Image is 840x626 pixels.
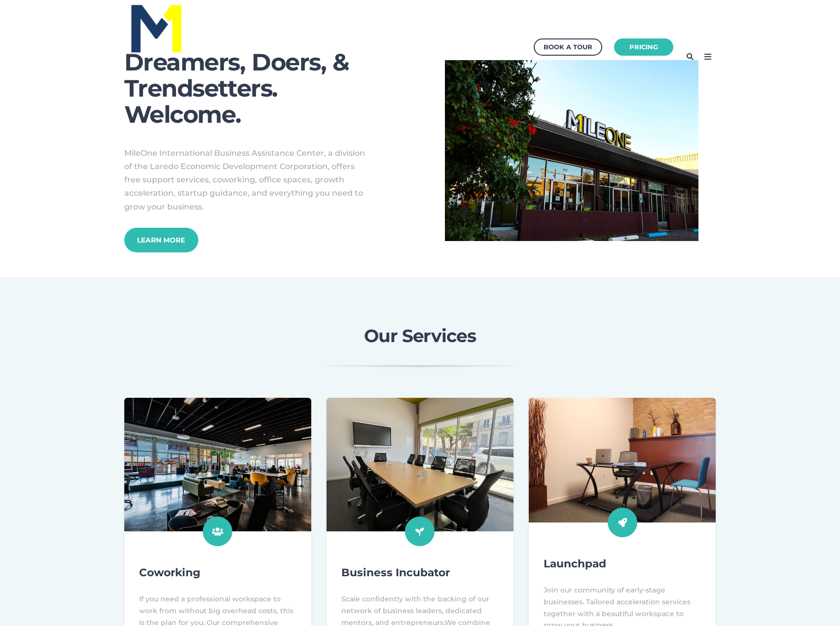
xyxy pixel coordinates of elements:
[124,228,198,252] a: Learn More
[124,49,396,127] h1: Dreamers, Doers, & Trendsetters. Welcome.
[534,38,602,56] a: Book a Tour
[544,41,592,53] div: Book a Tour
[124,398,311,531] img: MileOne coworking space
[124,148,365,211] span: MileOne International Business Assistance Center, a division of the Laredo Economic Development C...
[445,60,698,241] img: Canva Design DAFZb0Spo9U
[614,38,673,56] a: Pricing
[529,398,716,522] img: MileOne office photo
[341,565,499,581] h4: Business Incubator
[544,556,701,572] h4: Launchpad
[327,398,513,531] img: MileOne meeting room conference room
[139,565,296,581] h4: Coworking
[129,2,184,54] img: MileOne Blue_Yellow Logo
[164,326,677,346] h2: Our Services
